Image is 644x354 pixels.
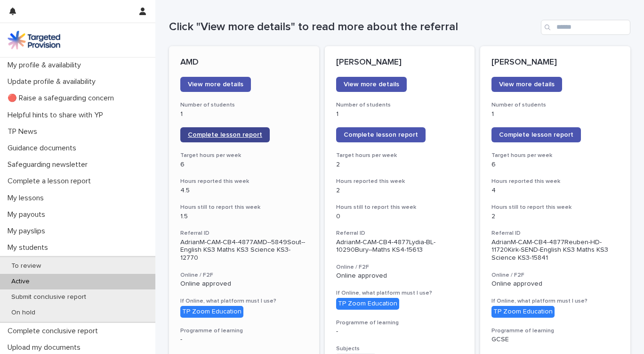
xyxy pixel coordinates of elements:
[180,306,243,318] div: TP Zoom Education
[491,101,619,109] h3: Number of students
[180,77,251,92] a: View more details
[541,20,630,35] input: Search
[336,58,464,68] p: [PERSON_NAME]
[4,194,51,203] p: My lessons
[4,262,48,270] p: To review
[188,132,262,138] span: Complete lesson report
[4,61,89,70] p: My profile & availability
[336,298,399,310] div: TP Zoom Education
[180,178,308,185] h3: Hours reported this week
[4,111,111,120] p: Helpful hints to share with YP
[180,297,308,305] h3: If Online, what platform must I use?
[4,293,94,301] p: Submit conclusive report
[4,278,37,286] p: Active
[336,152,464,159] h3: Target hours per week
[491,161,619,169] p: 6
[336,289,464,297] h3: If Online, what platform must I use?
[499,81,555,88] span: View more details
[188,81,243,88] span: View more details
[491,152,619,159] h3: Target hours per week
[491,178,619,185] h3: Hours reported this week
[336,161,464,169] p: 2
[180,187,308,195] p: 4.5
[4,144,84,153] p: Guidance documents
[344,132,418,138] span: Complete lesson report
[336,178,464,185] h3: Hours reported this week
[180,272,308,279] h3: Online / F2F
[180,239,308,262] p: AdrianM-CAM-CB4-4877AMD--5849Sout--English KS3 Maths KS3 Science KS3-12770
[491,327,619,335] h3: Programme of learning
[180,213,308,221] p: 1.5
[4,210,53,219] p: My payouts
[336,263,464,271] h3: Online / F2F
[336,213,464,221] p: 0
[491,297,619,305] h3: If Online, what platform must I use?
[491,204,619,211] h3: Hours still to report this week
[491,272,619,279] h3: Online / F2F
[491,77,562,92] a: View more details
[491,187,619,195] p: 4
[491,336,619,344] p: GCSE
[336,204,464,211] h3: Hours still to report this week
[499,132,573,138] span: Complete lesson report
[336,187,464,195] p: 2
[180,204,308,211] h3: Hours still to report this week
[180,280,308,288] p: Online approved
[4,343,88,352] p: Upload my documents
[336,319,464,327] h3: Programme of learning
[4,227,53,236] p: My payslips
[180,230,308,237] h3: Referral ID
[491,58,619,68] p: [PERSON_NAME]
[180,161,308,169] p: 6
[8,31,60,49] img: M5nRWzHhSzIhMunXDL62
[4,77,103,86] p: Update profile & availability
[336,77,407,92] a: View more details
[4,177,98,186] p: Complete a lesson report
[4,309,43,317] p: On hold
[180,327,308,335] h3: Programme of learning
[491,110,619,118] p: 1
[180,127,270,142] a: Complete lesson report
[491,127,581,142] a: Complete lesson report
[491,230,619,237] h3: Referral ID
[4,94,121,103] p: 🔴 Raise a safeguarding concern
[180,101,308,109] h3: Number of students
[336,345,464,353] h3: Subjects
[491,239,619,262] p: AdrianM-CAM-CB4-4877Reuben-HD-11720Kirk-SEND-English KS3 Maths KS3 Science KS3-15841
[4,327,105,336] p: Complete conclusive report
[336,272,464,280] p: Online approved
[180,110,308,118] p: 1
[336,101,464,109] h3: Number of students
[491,280,619,288] p: Online approved
[336,239,464,255] p: AdrianM-CAM-CB4-4877Lydia-BL-10290Bury--Maths KS4-15613
[4,160,95,169] p: Safeguarding newsletter
[180,152,308,159] h3: Target hours per week
[180,336,308,344] p: -
[491,213,619,221] p: 2
[180,58,308,68] p: AMD
[336,127,426,142] a: Complete lesson report
[4,127,45,136] p: TP News
[491,306,555,318] div: TP Zoom Education
[336,230,464,237] h3: Referral ID
[344,81,399,88] span: View more details
[169,20,537,34] h1: Click "View more details" to read more about the referral
[336,110,464,118] p: 1
[336,328,464,336] p: -
[4,243,56,252] p: My students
